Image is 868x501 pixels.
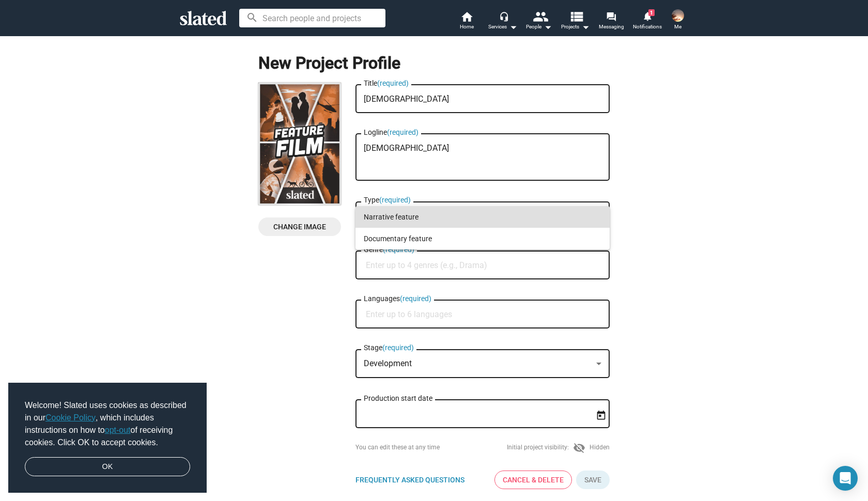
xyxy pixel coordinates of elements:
a: dismiss cookie message [25,457,190,477]
div: cookieconsent [8,383,207,493]
a: Cookie Policy [45,413,96,422]
a: opt-out [105,426,131,434]
span: Documentary feature [364,228,601,249]
span: Welcome! Slated uses cookies as described in our , which includes instructions on how to of recei... [25,399,190,449]
span: Narrative feature [364,206,601,228]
